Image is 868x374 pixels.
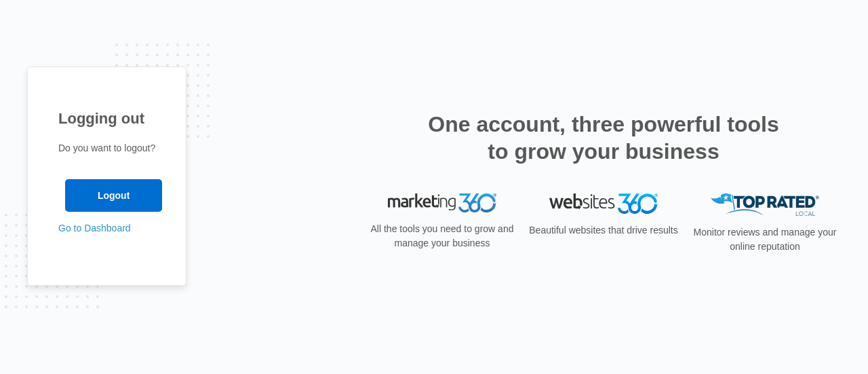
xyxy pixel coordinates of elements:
[388,193,496,212] img: Marketing 360
[65,179,162,212] input: Logout
[58,141,155,155] p: Do you want to logout?
[58,107,155,130] h1: Logging out
[424,111,783,165] h2: One account, three powerful tools to grow your business
[58,223,131,233] a: Go to Dashboard
[689,225,841,254] p: Monitor reviews and manage your online reputation
[711,193,819,216] img: Top Rated Local
[528,223,679,238] p: Beautiful websites that drive results
[366,222,518,250] p: All the tools you need to grow and manage your business
[549,193,658,213] img: Websites 360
